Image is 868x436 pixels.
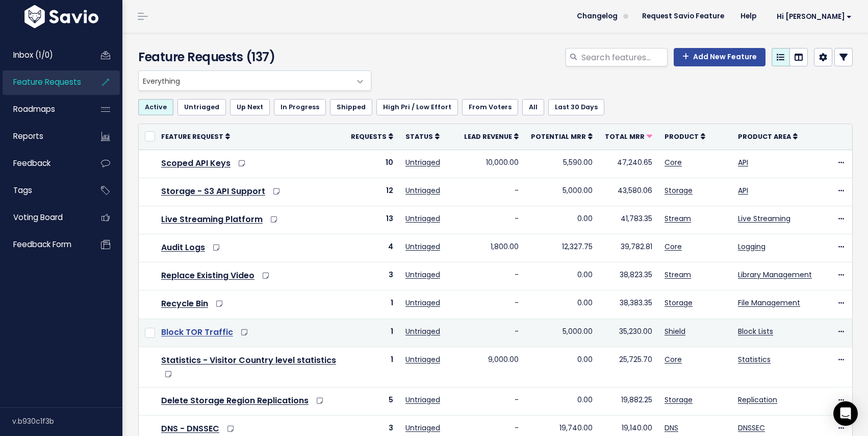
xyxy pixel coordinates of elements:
a: Active [138,99,173,115]
a: Statistics - Visitor Country level statistics [161,354,336,366]
h4: Feature Requests (137) [138,48,366,66]
a: Voting Board [3,206,85,229]
a: Last 30 Days [548,99,604,115]
a: Feedback form [3,233,85,256]
a: Core [665,157,682,167]
a: Up Next [230,99,270,115]
a: Audit Logs [161,241,205,253]
span: Feedback form [13,239,71,250]
a: Reports [3,125,85,148]
td: 1,800.00 [458,234,525,262]
a: Tags [3,179,85,202]
td: 5 [345,387,399,415]
span: Product [665,132,699,141]
span: Roadmaps [13,104,55,114]
a: Untriaged [405,326,440,336]
td: 10 [345,150,399,178]
a: Live Streaming [738,213,790,224]
a: Stream [665,270,691,280]
a: Replication [738,395,777,405]
a: Requests [351,131,393,141]
a: Live Streaming Platform [161,213,263,225]
a: Block TOR Traffic [161,326,233,338]
a: Lead Revenue [464,131,519,141]
span: Hi [PERSON_NAME] [777,13,852,20]
a: Untriaged [405,185,440,196]
a: Product Area [738,131,798,141]
td: 12,327.75 [525,234,599,262]
td: 5,590.00 [525,150,599,178]
a: Untriaged [405,298,440,308]
a: Storage [665,298,693,308]
a: Untriaged [405,354,440,365]
div: Open Intercom Messenger [833,401,858,426]
span: Requests [351,132,387,141]
a: Untriaged [405,157,440,167]
a: DNS [665,423,678,433]
a: From Voters [462,99,518,115]
a: Inbox (1/0) [3,43,85,67]
div: v.b930c1f3b [12,408,122,434]
a: Logging [738,241,765,252]
td: 25,725.70 [599,347,658,387]
a: Block Lists [738,326,773,336]
td: 0.00 [525,206,599,234]
td: 1 [345,319,399,347]
span: Potential MRR [531,132,586,141]
td: - [458,290,525,319]
td: 39,782.81 [599,234,658,262]
a: Potential MRR [531,131,593,141]
a: In Progress [274,99,326,115]
a: Untriaged [405,241,440,252]
a: Stream [665,213,691,224]
span: Total MRR [605,132,645,141]
span: Lead Revenue [464,132,512,141]
a: Request Savio Feature [634,9,732,24]
a: Library Management [738,270,812,280]
td: 1 [345,290,399,319]
a: Statistics [738,354,771,365]
span: Voting Board [13,212,63,223]
td: - [458,319,525,347]
td: 1 [345,347,399,387]
a: Core [665,354,682,365]
td: 41,783.35 [599,206,658,234]
td: 3 [345,262,399,290]
a: Feature Requests [3,70,85,94]
img: logo-white.9d6f32f41409.svg [22,5,101,28]
a: Storage [665,395,693,405]
span: Product Area [738,132,791,141]
span: Status [405,132,433,141]
a: Replace Existing Video [161,270,254,281]
td: 4 [345,234,399,262]
td: 5,000.00 [525,178,599,206]
a: Core [665,241,682,252]
span: Feature Requests [13,77,81,87]
span: Feedback [13,158,50,168]
a: Help [732,9,764,24]
a: Feature Request [161,131,230,141]
a: Feedback [3,152,85,175]
td: - [458,262,525,290]
a: API [738,157,748,167]
a: DNS - DNSSEC [161,423,219,434]
td: 12 [345,178,399,206]
span: Inbox (1/0) [13,50,53,60]
td: 0.00 [525,262,599,290]
a: Storage [665,185,693,196]
td: 13 [345,206,399,234]
td: 0.00 [525,290,599,319]
a: Roadmaps [3,98,85,121]
td: 5,000.00 [525,319,599,347]
a: Shield [665,326,685,336]
span: Everything [138,70,371,91]
a: Add New Feature [674,48,765,66]
td: 0.00 [525,347,599,387]
td: 43,580.06 [599,178,658,206]
a: Storage - S3 API Support [161,185,265,197]
td: 0.00 [525,387,599,415]
a: Untriaged [405,423,440,433]
a: Total MRR [605,131,652,141]
a: Recycle Bin [161,298,208,309]
td: - [458,178,525,206]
